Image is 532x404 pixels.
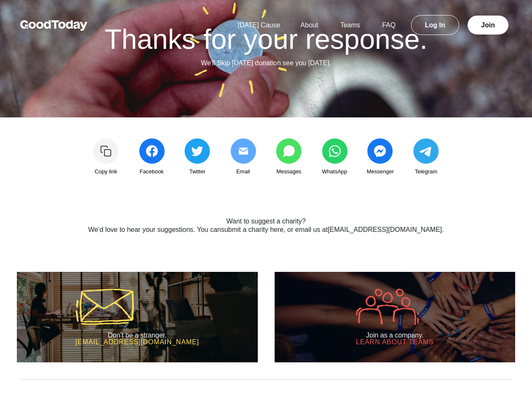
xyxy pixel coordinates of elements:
img: icon-mail-5a43aaca37e600df00e56f9b8d918e47a1bfc3b774321cbcea002c40666e291d.svg [75,289,134,325]
span: Messenger [367,167,394,176]
a: [DATE] Cause [227,21,290,29]
span: WhatsApp [322,167,347,176]
a: Twitter [176,138,219,176]
img: share_messenger-c45e1c7bcbce93979a22818f7576546ad346c06511f898ed389b6e9c643ac9fb.svg [367,138,393,164]
a: Don’t be a stranger. [EMAIL_ADDRESS][DOMAIN_NAME] [17,272,258,362]
img: icon-company-9005efa6fbb31de5087adda016c9bae152a033d430c041dc1efcb478492f602d.svg [356,289,419,325]
a: Telegram [405,138,447,176]
a: Teams [330,21,370,29]
a: WhatsApp [313,138,356,176]
a: Email [222,138,264,176]
span: Messages [276,167,301,176]
span: Facebook [140,167,164,176]
a: Messages [268,138,310,176]
span: Telegram [415,167,437,176]
p: We’d love to hear your suggestions. You can , or email us at . [57,225,476,235]
a: FAQ [372,21,406,29]
img: share_whatsapp-5443f3cdddf22c2a0b826378880ed971e5ae1b823a31c339f5b218d16a196cbc.svg [322,138,348,164]
img: share_twitter-4edeb73ec953106eaf988c2bc856af36d9939993d6d052e2104170eae85ec90a.svg [184,138,210,164]
a: Join [468,16,508,35]
a: [EMAIL_ADDRESS][DOMAIN_NAME] [328,226,442,233]
a: Log In [411,15,459,35]
span: Twitter [189,167,205,176]
span: Copy link [95,167,117,176]
img: share_telegram-202ce42bf2dc56a75ae6f480dc55a76afea62cc0f429ad49403062cf127563fc.svg [413,138,439,164]
img: share_facebook-c991d833322401cbb4f237049bfc194d63ef308eb3503c7c3024a8cbde471ffb.svg [139,138,165,164]
a: Copy link [85,138,127,176]
a: Messenger [359,138,401,176]
h3: [EMAIL_ADDRESS][DOMAIN_NAME] [75,339,199,346]
h2: Don’t be a stranger. [75,332,199,339]
span: Email [236,167,250,176]
a: Join as a company. Learn about Teams [275,272,516,362]
h1: Thanks for your response. [27,25,505,53]
h2: Want to suggest a charity? [57,218,476,225]
img: Copy link [93,138,119,164]
h2: Join as a company. [356,332,434,339]
a: About [290,21,328,29]
h3: Learn about Teams [356,339,434,346]
a: Facebook [131,138,173,176]
img: share_email2-0c4679e4b4386d6a5b86d8c72d62db284505652625843b8f2b6952039b23a09d.svg [230,138,256,164]
a: submit a charity here [221,226,284,233]
img: GoodToday [20,20,88,31]
img: share_messages-3b1fb8c04668ff7766dd816aae91723b8c2b0b6fc9585005e55ff97ac9a0ace1.svg [276,138,302,164]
